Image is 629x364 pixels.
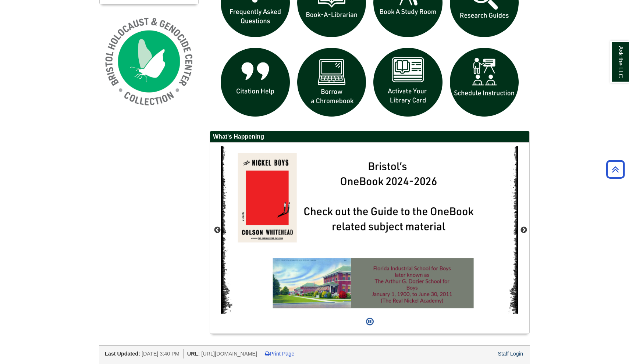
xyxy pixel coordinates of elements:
[520,226,527,234] button: Next
[214,226,221,234] button: Previous
[221,146,518,314] img: The Nickel Boys OneBook
[265,351,294,357] a: Print Page
[210,131,529,143] h2: What's Happening
[604,164,627,174] a: Back to Top
[217,44,294,121] img: citation help icon links to citation help guide page
[446,44,523,121] img: For faculty. Schedule Library Instruction icon links to form.
[294,44,370,121] img: Borrow a chromebook icon links to the borrow a chromebook web page
[498,351,523,357] a: Staff Login
[105,351,140,357] span: Last Updated:
[142,351,180,357] span: [DATE] 3:40 PM
[187,351,200,357] span: URL:
[364,314,376,330] button: Pause
[99,12,199,111] img: Holocaust and Genocide Collection
[221,146,518,314] div: This box contains rotating images
[370,44,446,121] img: activate Library Card icon links to form to activate student ID into library card
[265,351,270,356] i: Print Page
[201,351,257,357] span: [URL][DOMAIN_NAME]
